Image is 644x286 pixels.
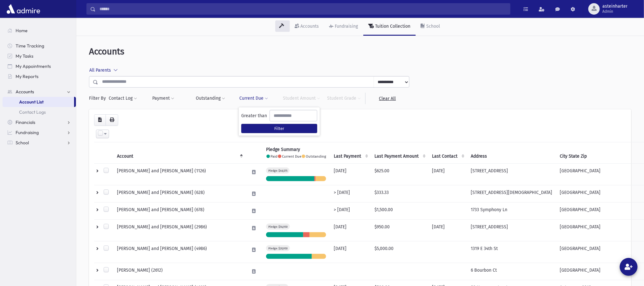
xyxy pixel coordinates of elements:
td: [DATE] [330,219,371,241]
td: [STREET_ADDRESS] [467,219,556,241]
small: Pledge: $54,950 [268,225,288,228]
span: Accounts [16,89,34,95]
span: Financials [16,119,35,125]
span: My Tasks [16,53,33,59]
button: Print [106,114,118,126]
th: Last Payment : activate to sort column ascending [330,142,371,163]
div: School [425,24,440,29]
div: Accounts [299,24,319,29]
button: Outstanding [195,93,225,104]
span: All Parents [89,68,111,73]
a: My Tasks [3,51,76,61]
td: $333.33 [371,185,428,202]
span: Contact Logs [19,109,46,115]
td: [PERSON_NAME] and [PERSON_NAME] (1126) [113,163,245,185]
td: [PERSON_NAME] and [PERSON_NAME] (678) [113,202,245,219]
span: Admin [602,9,627,14]
td: [PERSON_NAME] and [PERSON_NAME] (2986) [113,219,245,241]
td: [PERSON_NAME] and [PERSON_NAME] (4986) [113,241,245,263]
span: Fundraising [16,130,39,135]
a: Fundraising [3,127,76,138]
input: Search [96,3,510,15]
td: [PERSON_NAME] and [PERSON_NAME] (628) [113,185,245,202]
a: Tuition Collection [363,18,416,36]
td: [STREET_ADDRESS] [467,163,556,185]
td: 1733 Symphony Ln [467,202,556,219]
td: [PERSON_NAME] (2612) [113,263,245,280]
button: CSV [94,114,106,126]
td: [DATE] [428,163,467,185]
small: Pledge: $20,950 [268,247,288,250]
span: Home [16,28,28,33]
button: Current Due [239,93,268,104]
span: Account List [19,99,44,105]
div: Fundraising [334,24,358,29]
td: [STREET_ADDRESS][DEMOGRAPHIC_DATA] [467,185,556,202]
a: Account List [3,97,74,107]
div: Tuition Collection [374,24,411,29]
span: My Reports [16,74,38,79]
span: Greater than [241,112,267,119]
img: AdmirePro [5,3,42,15]
a: My Reports [3,71,76,82]
a: Accounts [290,18,324,36]
th: Last Payment Amount: activate to sort column ascending [371,142,428,163]
a: Clear All [365,93,409,104]
span: Time Tracking [16,43,44,49]
td: $950.00 [371,219,428,241]
span: asteinharter [602,4,627,9]
span: School [16,140,29,146]
small: Pledge: $46,575 [268,169,288,172]
button: Filter [241,124,317,133]
td: 6 Bourbon Ct [467,263,556,280]
td: [DATE] [330,241,371,263]
td: $1,500.00 [371,202,428,219]
a: School [3,138,76,148]
th: Address [467,142,556,163]
a: My Appointments [3,61,76,71]
td: $5,000.00 [371,241,428,263]
th: Account: activate to sort column descending [113,142,245,163]
a: Time Tracking [3,41,76,51]
td: [DATE] [330,163,371,185]
th: Pledge Summary Paid Current Due Outstanding [262,142,330,163]
th: Last Contact : activate to sort column ascending [428,142,467,163]
td: > [DATE] [330,202,371,219]
a: Contact Logs [3,107,76,117]
a: Home [3,25,76,36]
small: Paid Current Due Outstanding [266,154,326,159]
span: Accounts [89,46,124,57]
a: Accounts [3,87,76,97]
td: 1319 E 34th St [467,241,556,263]
td: > [DATE] [330,185,371,202]
button: All Parents [89,65,122,76]
td: $625.00 [371,163,428,185]
a: Fundraising [324,18,363,36]
span: Filter By [89,95,108,102]
button: Contact Log [108,93,137,104]
a: Financials [3,117,76,127]
td: [DATE] [428,219,467,241]
span: My Appointments [16,63,51,69]
button: Payment [152,93,175,104]
a: School [416,18,445,36]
